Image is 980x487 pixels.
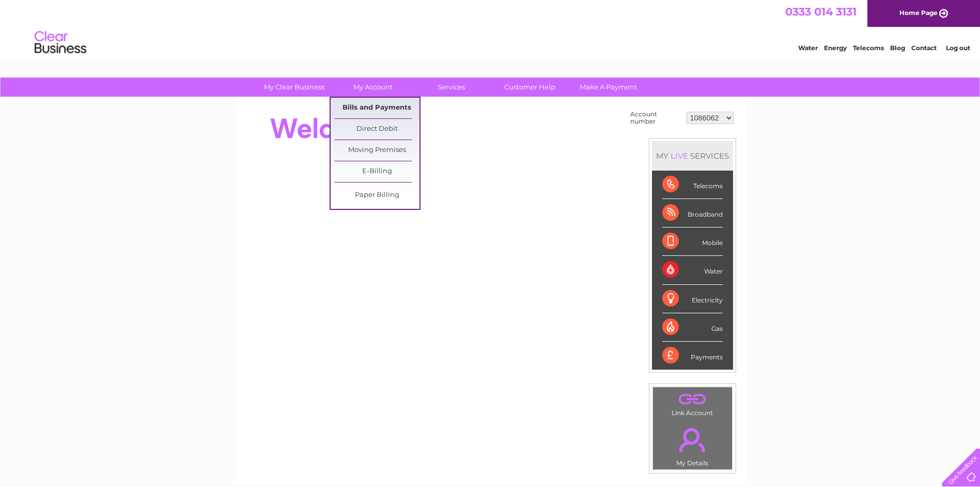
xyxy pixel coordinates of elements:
[487,78,572,97] a: Customer Help
[662,342,723,370] div: Payments
[334,185,419,206] a: Paper Billing
[785,5,857,18] a: 0333 014 3131
[662,256,723,284] div: Water
[652,387,733,419] td: Link Account
[334,161,419,182] a: E-Billing
[334,140,419,161] a: Moving Premises
[911,44,937,52] a: Contact
[334,119,419,140] a: Direct Debit
[34,27,87,58] img: logo.png
[662,285,723,313] div: Electricity
[246,6,735,50] div: Clear Business is a trading name of Verastar Limited (registered in [GEOGRAPHIC_DATA] No. 3667643...
[656,390,729,408] a: .
[798,44,818,52] a: Water
[662,313,723,342] div: Gas
[890,44,905,52] a: Blog
[662,199,723,227] div: Broadband
[409,78,494,97] a: Services
[652,141,733,171] div: MY SERVICES
[824,44,847,52] a: Energy
[652,419,733,470] td: My Details
[668,151,690,161] div: LIVE
[656,422,729,458] a: .
[946,44,970,52] a: Log out
[252,78,337,97] a: My Clear Business
[662,227,723,256] div: Mobile
[662,171,723,199] div: Telecoms
[334,98,419,118] a: Bills and Payments
[853,44,884,52] a: Telecoms
[628,108,684,128] td: Account number
[566,78,651,97] a: Make A Payment
[330,78,415,97] a: My Account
